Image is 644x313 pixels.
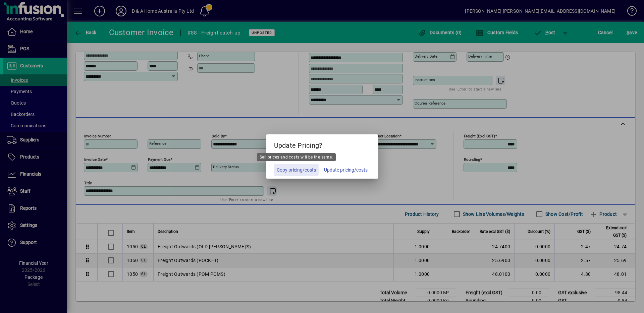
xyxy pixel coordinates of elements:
[321,164,370,176] button: Update pricing/costs
[277,167,316,174] span: Copy pricing/costs
[257,153,336,161] div: Sell prices and costs will be the same.
[266,134,378,154] h5: Update Pricing?
[274,164,319,176] button: Copy pricing/costs
[324,167,368,174] span: Update pricing/costs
